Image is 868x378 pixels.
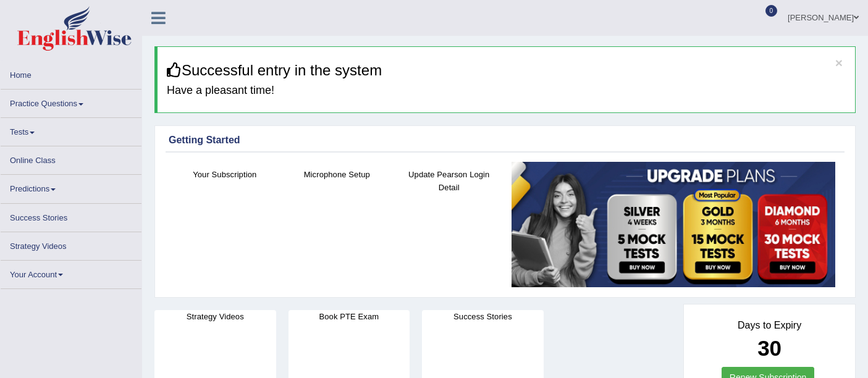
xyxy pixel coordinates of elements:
span: 0 [765,5,778,17]
a: Tests [1,118,141,142]
img: small5.jpg [512,162,836,287]
h4: Book PTE Exam [289,310,410,323]
a: Online Class [1,146,141,170]
h4: Have a pleasant time! [167,85,846,97]
h4: Strategy Videos [154,310,276,323]
a: Predictions [1,175,141,199]
div: Getting Started [169,133,841,148]
a: Strategy Videos [1,232,141,256]
h4: Update Pearson Login Detail [399,168,499,194]
a: Success Stories [1,204,141,228]
a: Your Account [1,261,141,285]
h4: Microphone Setup [287,168,387,181]
h4: Your Subscription [175,168,275,181]
h3: Successful entry in the system [167,62,846,78]
b: 30 [757,336,782,360]
button: × [835,56,843,69]
a: Practice Questions [1,90,141,114]
h4: Days to Expiry [697,320,841,331]
a: Home [1,61,141,85]
h4: Success Stories [422,310,544,323]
